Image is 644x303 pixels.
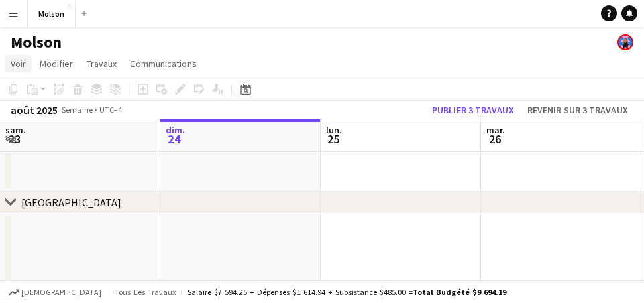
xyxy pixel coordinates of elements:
app-user-avatar: Lysandre Dorval [617,34,633,50]
div: août 2025 [11,103,58,117]
span: Voir [11,58,26,70]
span: Communications [130,58,197,70]
span: 23 [3,131,26,147]
span: mar. [486,124,505,136]
span: dim. [166,124,185,136]
a: Communications [125,55,202,72]
span: Total Budgété $9 694.19 [413,287,506,297]
span: 25 [324,131,342,147]
span: 24 [164,131,185,147]
a: Travaux [81,55,122,72]
span: Travaux [87,58,117,70]
span: Modifier [40,58,73,70]
button: [DEMOGRAPHIC_DATA] [7,285,103,300]
button: Publier 3 travaux [427,101,519,119]
span: lun. [326,124,342,136]
span: Semaine 34 [60,105,94,125]
span: [DEMOGRAPHIC_DATA] [21,288,101,297]
span: sam. [5,124,26,136]
button: Molson [28,1,76,27]
div: Salaire $7 594.25 + Dépenses $1 614.94 + Subsistance $485.00 = [187,287,506,297]
a: Modifier [34,55,78,72]
button: Revenir sur 3 travaux [522,101,633,119]
div: UTC−4 [99,105,122,115]
a: Voir [5,55,32,72]
div: [GEOGRAPHIC_DATA] [21,196,121,209]
span: 26 [484,131,505,147]
h1: Molson [11,32,62,52]
span: Tous les travaux [115,287,176,297]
